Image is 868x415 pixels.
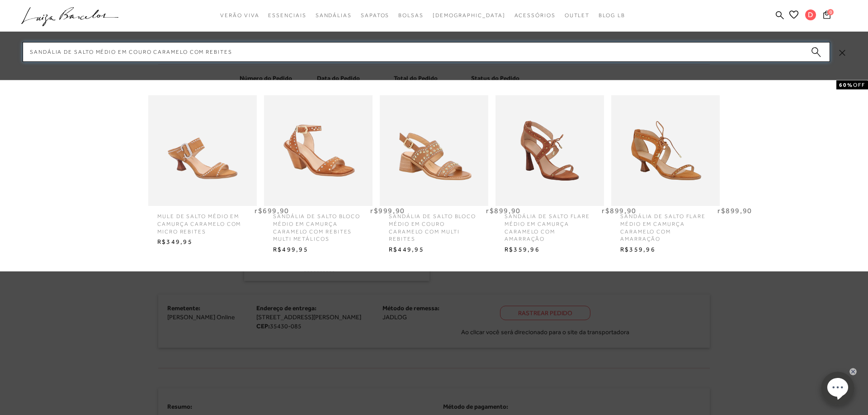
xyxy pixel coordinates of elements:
[853,82,865,88] span: OFF
[220,12,259,19] span: Verão Viva
[151,235,255,249] span: R$349,95
[146,95,259,249] a: MULE DE SALTO MÉDIO EM CAMURÇA CARAMELO COM MICRO REBITES 50%OFF MULE DE SALTO MÉDIO EM CAMURÇA C...
[433,7,505,24] a: noSubCategoriesText
[565,12,590,19] span: Outlet
[821,10,833,22] button: 0
[839,82,853,88] strong: 60%
[148,79,257,222] img: MULE DE SALTO MÉDIO EM CAMURÇA CARAMELO COM MICRO REBITES
[514,7,556,24] a: categoryNavScreenReaderText
[565,7,590,24] a: categoryNavScreenReaderText
[377,95,491,256] a: SANDÁLIA DE SALTO BLOCO MÉDIO EM COURO CARAMELO COM MULTI REBITES 50%OFF SANDÁLIA DE SALTO BLOCO ...
[262,95,375,256] a: SANDÁLIA DE SALTO BLOCO MÉDIO EM CAMURÇA CARAMELO COM REBITES MULTI METÁLICOS 50%OFF SANDÁLIA DE ...
[382,206,486,243] span: SANDÁLIA DE SALTO BLOCO MÉDIO EM COURO CARAMELO COM MULTI REBITES
[613,243,717,256] span: R$359,96
[514,12,556,19] span: Acessórios
[268,7,306,24] a: categoryNavScreenReaderText
[361,12,389,19] span: Sapatos
[611,79,720,222] img: SANDÁLIA DE SALTO FLARE MÉDIO EM CAMURÇA CARAMELO COM AMARRAÇÃO
[827,9,834,15] span: 0
[266,206,370,243] span: SANDÁLIA DE SALTO BLOCO MÉDIO EM CAMURÇA CARAMELO COM REBITES MULTI METÁLICOS
[316,12,352,19] span: Sandálias
[613,206,717,243] span: SANDÁLIA DE SALTO FLARE MÉDIO EM CAMURÇA CARAMELO COM AMARRAÇÃO
[433,12,505,19] span: [DEMOGRAPHIC_DATA]
[220,7,259,24] a: categoryNavScreenReaderText
[264,79,373,222] img: SANDÁLIA DE SALTO BLOCO MÉDIO EM CAMURÇA CARAMELO COM REBITES MULTI METÁLICOS
[805,9,816,20] span: D
[268,12,306,19] span: Essenciais
[398,7,424,24] a: categoryNavScreenReaderText
[266,243,370,256] span: R$499,95
[380,79,488,222] img: SANDÁLIA DE SALTO BLOCO MÉDIO EM COURO CARAMELO COM MULTI REBITES
[361,7,389,24] a: categoryNavScreenReaderText
[316,7,352,24] a: categoryNavScreenReaderText
[498,206,602,243] span: SANDÁLIA DE SALTO FLARE MÉDIO EM CAMURÇA CARAMELO COM AMARRAÇÃO
[609,95,722,256] a: SANDÁLIA DE SALTO FLARE MÉDIO EM CAMURÇA CARAMELO COM AMARRAÇÃO 60%OFF SANDÁLIA DE SALTO FLARE MÉ...
[599,12,625,19] span: BLOG LB
[493,95,606,256] a: SANDÁLIA DE SALTO FLARE MÉDIO EM CAMURÇA CARAMELO COM AMARRAÇÃO 60%OFF SANDÁLIA DE SALTO FLARE MÉ...
[151,206,255,235] span: MULE DE SALTO MÉDIO EM CAMURÇA CARAMELO COM MICRO REBITES
[23,42,830,62] input: Buscar.
[382,243,486,256] span: R$449,95
[498,243,602,256] span: R$359,96
[398,12,424,19] span: Bolsas
[599,7,625,24] a: BLOG LB
[495,79,604,222] img: SANDÁLIA DE SALTO FLARE MÉDIO EM CAMURÇA CARAMELO COM AMARRAÇÃO
[801,9,821,23] button: D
